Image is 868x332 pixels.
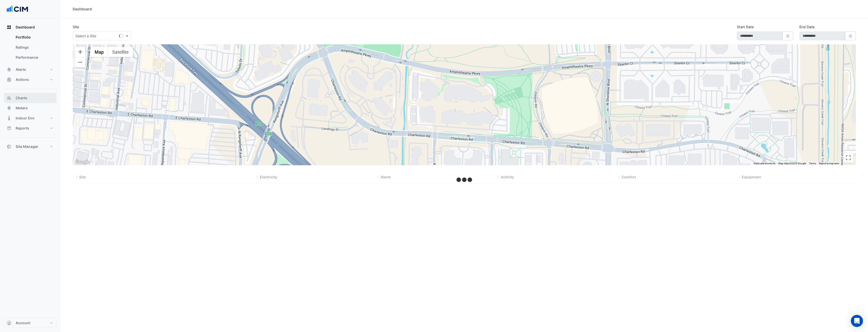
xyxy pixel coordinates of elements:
button: Indoor Env [4,113,57,123]
a: Report a map error [819,162,839,165]
button: Alerts [4,64,57,75]
a: Portfolio [12,32,57,42]
button: Keyboard shortcuts [754,162,775,165]
a: Terms [809,162,816,165]
button: Show street map [90,47,108,57]
app-icon: Charts [7,95,12,101]
button: Charts [4,93,57,103]
span: Charts [16,95,27,101]
span: Alerts [381,175,391,179]
span: Account [16,320,30,325]
button: Meters [4,103,57,113]
img: Google [74,159,91,165]
button: Site Manager [4,142,57,152]
button: Zoom in [75,47,85,57]
span: Meters [16,106,28,111]
button: Toggle fullscreen view [843,153,853,163]
a: Open this area in Google Maps (opens a new window) [74,159,91,165]
span: Activity [501,175,514,179]
span: Reports [16,126,29,131]
img: Company Logo [6,4,29,14]
span: Alerts [16,67,26,72]
div: Dashboard [4,32,57,64]
span: Actions [16,77,29,82]
app-icon: Site Manager [7,144,12,149]
app-icon: Indoor Env [7,116,12,121]
app-icon: Dashboard [7,25,12,30]
label: End Date [799,24,815,29]
span: Site Manager [16,144,38,149]
button: Zoom out [75,57,85,67]
app-icon: Meters [7,106,12,111]
span: Indoor Env [16,116,35,121]
div: Dashboard [73,6,92,12]
a: Performance [12,52,57,62]
span: Electricity [260,175,277,179]
button: Show satellite imagery [108,47,133,57]
div: Open Intercom Messenger [851,315,863,327]
app-icon: Actions [7,77,12,82]
label: Site [73,24,79,29]
span: Dashboard [16,25,35,30]
button: Dashboard [4,22,57,32]
span: Comfort [621,175,636,179]
span: Map data ©2025 Google [778,162,806,165]
a: Ratings [12,42,57,52]
span: Equipment [742,175,761,179]
button: Actions [4,75,57,85]
app-icon: Alerts [7,67,12,72]
button: Reports [4,123,57,133]
label: Start Date [737,24,754,29]
span: Site [79,175,86,179]
app-icon: Reports [7,126,12,131]
button: Account [4,318,57,328]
